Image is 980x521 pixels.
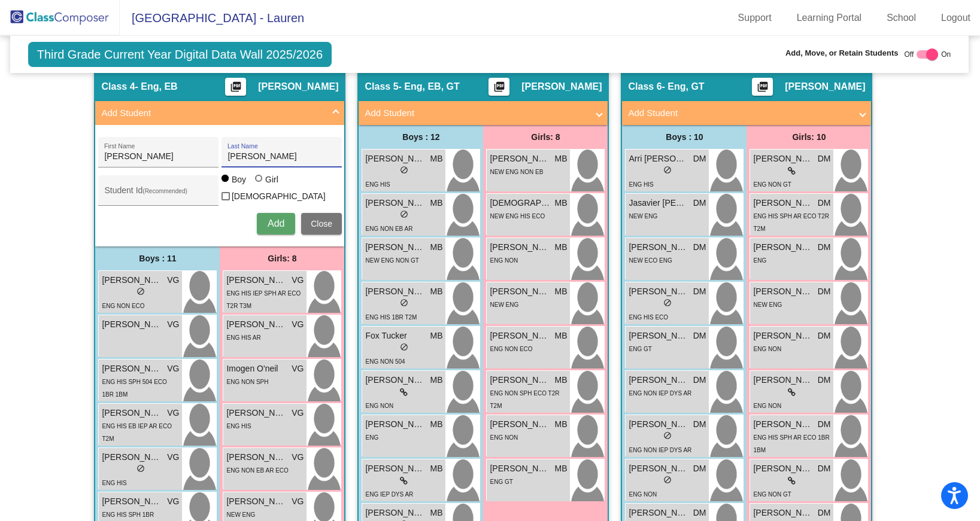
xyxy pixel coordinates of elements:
[490,390,559,409] span: ENG NON SPH ECO T2R T2M
[785,47,899,59] span: Add, Move, or Retain Students
[818,153,831,165] span: DM
[629,285,688,298] span: [PERSON_NAME]
[167,451,179,464] span: VG
[753,213,829,232] span: ENG HIS SPH AR ECO T2R T2M
[490,197,550,209] span: [DEMOGRAPHIC_DATA][PERSON_NAME]
[753,346,781,352] span: ENG NON
[102,511,154,518] span: ENG HIS SPH 1BR
[359,101,608,125] mat-expansion-panel-header: Add Student
[365,226,412,232] span: ENG NON EB AR
[490,418,550,431] span: [PERSON_NAME]
[753,241,813,254] span: [PERSON_NAME]
[311,219,332,228] span: Close
[292,407,304,419] span: VG
[932,8,980,28] a: Logout
[257,213,295,234] button: Add
[490,301,518,308] span: NEW ENG
[490,346,532,352] span: ENG NON ECO
[400,166,408,174] span: do_not_disturb_alt
[753,197,813,209] span: [PERSON_NAME]
[483,125,608,149] div: Girls: 8
[693,153,706,165] span: DM
[227,152,335,162] input: Last Name
[877,8,926,28] a: School
[663,476,672,484] span: do_not_disturb_alt
[753,181,791,188] span: ENG NON GT
[693,507,706,519] span: DM
[554,285,567,298] span: MB
[629,213,657,220] span: NEW ENG
[365,462,425,475] span: [PERSON_NAME]
[753,462,813,475] span: [PERSON_NAME]
[818,374,831,386] span: DM
[167,274,179,287] span: VG
[102,274,162,287] span: [PERSON_NAME]
[663,166,672,174] span: do_not_disturb_alt
[729,8,781,28] a: Support
[662,81,705,93] span: - Eng, GT
[554,462,567,475] span: MB
[629,507,688,519] span: [PERSON_NAME]
[365,197,425,209] span: [PERSON_NAME]
[818,241,831,254] span: DM
[628,106,851,120] mat-panel-title: Add Student
[365,418,425,431] span: [PERSON_NAME] [PERSON_NAME]
[400,343,408,351] span: do_not_disturb_alt
[490,434,518,441] span: ENG NON
[490,241,550,254] span: [PERSON_NAME]
[753,257,766,264] span: ENG
[136,287,145,295] span: do_not_disturb_alt
[490,462,550,475] span: [PERSON_NAME]
[490,479,512,485] span: ENG GT
[167,362,179,375] span: VG
[490,169,543,175] span: NEW ENG NON EB
[787,8,872,28] a: Learning Portal
[102,407,162,419] span: [PERSON_NAME]
[102,495,162,508] span: [PERSON_NAME]
[365,374,425,386] span: [PERSON_NAME]
[102,379,166,398] span: ENG HIS SPH 504 ECO 1BR 1BM
[365,330,425,342] span: Fox Tucker
[629,447,691,466] span: ENG NON IEP DYS AR ECO 1BM T2R
[95,101,344,125] mat-expansion-panel-header: Add Student
[629,153,688,165] span: Arri [PERSON_NAME]
[365,153,425,165] span: [PERSON_NAME]
[622,125,747,149] div: Boys : 10
[629,390,691,397] span: ENG NON IEP DYS AR
[430,153,442,165] span: MB
[226,274,286,287] span: [PERSON_NAME]
[629,374,688,386] span: [PERSON_NAME]
[904,49,914,60] span: Off
[629,418,688,431] span: [PERSON_NAME]
[521,81,602,93] span: [PERSON_NAME]
[226,318,286,331] span: [PERSON_NAME]
[818,507,831,519] span: DM
[365,241,425,254] span: [PERSON_NAME]
[365,507,425,519] span: [PERSON_NAME]
[693,241,706,254] span: DM
[365,181,390,188] span: ENG HIS
[629,257,672,264] span: NEW ECO ENG
[226,362,286,375] span: Imogen O'neil
[554,374,567,386] span: MB
[102,423,172,442] span: ENG HIS EB IEP AR ECO T2M
[268,218,284,228] span: Add
[292,451,304,464] span: VG
[430,197,442,209] span: MB
[818,418,831,431] span: DM
[365,106,587,120] mat-panel-title: Add Student
[554,241,567,254] span: MB
[693,330,706,342] span: DM
[430,507,442,519] span: MB
[785,81,865,93] span: [PERSON_NAME]
[399,81,460,93] span: - Eng, EB, GT
[629,181,653,188] span: ENG HIS
[102,362,162,375] span: [PERSON_NAME]
[28,42,332,67] span: Third Grade Current Year Digital Data Wall 2025/2026
[753,418,813,431] span: [PERSON_NAME]
[629,346,651,352] span: ENG GT
[135,81,178,93] span: - Eng, EB
[167,318,179,331] span: VG
[102,318,162,331] span: [PERSON_NAME]
[301,213,342,234] button: Close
